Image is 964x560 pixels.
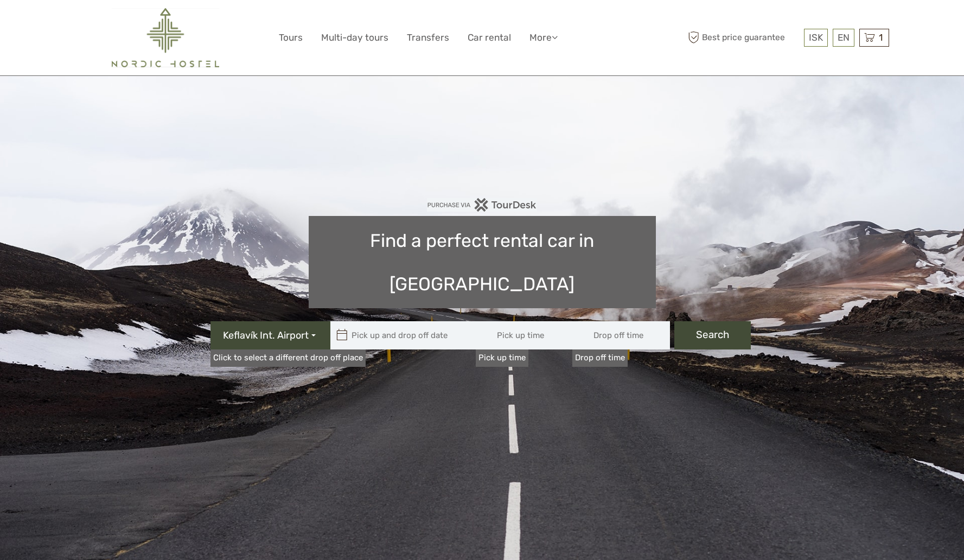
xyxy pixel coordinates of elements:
h1: Find a perfect rental car in [GEOGRAPHIC_DATA] [309,216,656,308]
label: Drop off time [572,349,628,366]
a: Tours [279,30,303,46]
span: 1 [877,32,884,43]
div: EN [833,29,854,47]
span: Keflavík Int. Airport [223,329,309,343]
a: Car rental [468,30,511,46]
input: Pick up and drop off date [330,321,477,349]
input: Drop off time [572,321,670,349]
label: Pick up time [476,349,528,366]
a: Transfers [407,30,449,46]
a: Click to select a different drop off place [210,349,366,366]
input: Pick up time [476,321,573,349]
a: Multi-day tours [321,30,388,46]
img: 2454-61f15230-a6bf-4303-aa34-adabcbdb58c5_logo_big.png [112,8,219,67]
button: Keflavík Int. Airport [210,321,330,349]
a: More [529,30,558,46]
img: PurchaseViaTourDesk.png [427,198,537,212]
span: Best price guarantee [686,29,801,47]
button: Search [674,321,751,349]
span: ISK [809,32,823,43]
